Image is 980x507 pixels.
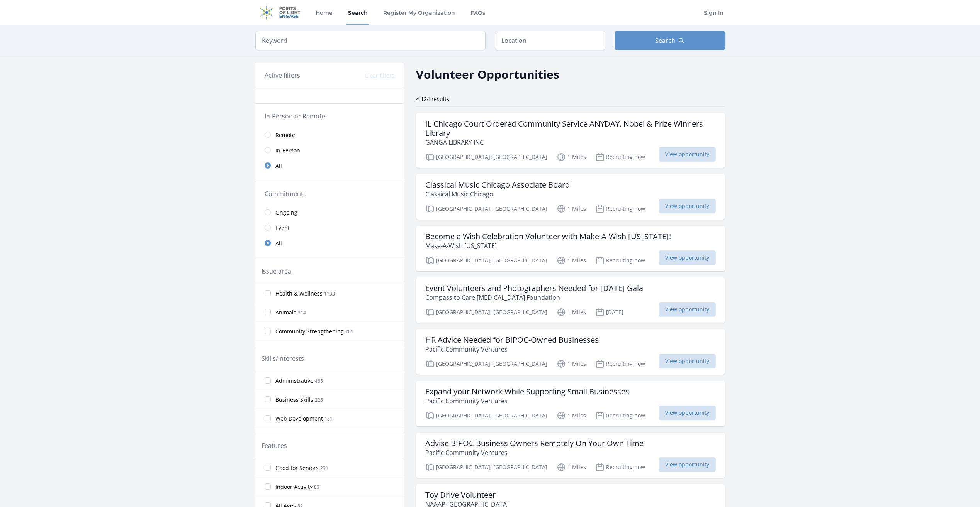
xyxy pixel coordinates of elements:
a: Advise BIPOC Business Owners Remotely On Your Own Time Pacific Community Ventures [GEOGRAPHIC_DAT... [416,433,725,478]
p: [GEOGRAPHIC_DATA], [GEOGRAPHIC_DATA] [425,411,547,420]
a: Classical Music Chicago Associate Board Classical Music Chicago [GEOGRAPHIC_DATA], [GEOGRAPHIC_DA... [416,174,725,220]
p: [GEOGRAPHIC_DATA], [GEOGRAPHIC_DATA] [425,152,547,162]
a: Event [255,220,404,235]
h3: Expand your Network While Supporting Small Businesses [425,387,629,396]
span: View opportunity [659,302,716,317]
span: Event [275,224,290,232]
input: Health & Wellness 1133 [265,290,271,296]
span: 83 [314,484,319,490]
p: Classical Music Chicago [425,189,570,199]
input: Web Development 181 [265,415,271,421]
p: 1 Miles [557,463,586,472]
p: Recruiting now [595,256,645,265]
span: View opportunity [659,457,716,472]
h3: Advise BIPOC Business Owners Remotely On Your Own Time [425,439,644,448]
span: 465 [315,378,323,384]
p: Compass to Care [MEDICAL_DATA] Foundation [425,293,643,302]
p: [GEOGRAPHIC_DATA], [GEOGRAPHIC_DATA] [425,256,547,265]
span: View opportunity [659,250,716,265]
span: Community Strengthening [275,328,344,335]
p: Recruiting now [595,204,645,213]
span: All [275,162,282,170]
a: All [255,158,404,173]
span: View opportunity [659,406,716,420]
h3: IL Chicago Court Ordered Community Service ANYDAY. Nobel & Prize Winners Library [425,119,716,138]
span: Good for Seniors [275,464,319,472]
a: Become a Wish Celebration Volunteer with Make-A-Wish [US_STATE]! Make-A-Wish [US_STATE] [GEOGRAPH... [416,226,725,271]
a: In-Person [255,142,404,158]
h2: Volunteer Opportunities [416,66,559,83]
h3: Toy Drive Volunteer [425,490,509,500]
span: Web Development [275,415,323,422]
a: All [255,235,404,251]
span: Remote [275,131,295,139]
p: Pacific Community Ventures [425,345,599,354]
span: Administrative [275,377,313,385]
span: Health & Wellness [275,290,323,297]
a: Event Volunteers and Photographers Needed for [DATE] Gala Compass to Care [MEDICAL_DATA] Foundati... [416,277,725,323]
span: 225 [315,397,323,403]
p: [GEOGRAPHIC_DATA], [GEOGRAPHIC_DATA] [425,204,547,213]
legend: Features [262,441,287,450]
span: View opportunity [659,354,716,368]
span: 181 [324,416,333,422]
span: View opportunity [659,199,716,213]
p: GANGA LIBRARY INC [425,138,716,147]
input: Animals 214 [265,309,271,315]
span: 214 [298,309,306,316]
span: Ongoing [275,209,297,216]
a: Remote [255,127,404,142]
span: 201 [345,328,353,335]
p: Recruiting now [595,411,645,420]
p: 1 Miles [557,152,586,162]
p: [GEOGRAPHIC_DATA], [GEOGRAPHIC_DATA] [425,463,547,472]
span: 231 [320,465,328,472]
legend: In-Person or Remote: [265,112,394,121]
button: Clear filters [365,72,394,79]
p: [GEOGRAPHIC_DATA], [GEOGRAPHIC_DATA] [425,308,547,317]
p: Recruiting now [595,359,645,368]
legend: Commitment: [265,189,394,198]
legend: Skills/Interests [262,354,304,363]
input: Keyword [255,31,486,50]
p: [DATE] [595,308,623,317]
h3: Become a Wish Celebration Volunteer with Make-A-Wish [US_STATE]! [425,232,671,241]
input: Good for Seniors 231 [265,465,271,471]
p: Recruiting now [595,152,645,162]
p: 1 Miles [557,411,586,420]
span: 1133 [324,291,335,297]
span: Indoor Activity [275,483,313,491]
input: Indoor Activity 83 [265,483,271,490]
legend: Issue area [262,267,291,276]
span: In-Person [275,147,300,154]
span: All [275,240,282,247]
span: Search [655,36,675,45]
p: Make-A-Wish [US_STATE] [425,241,671,250]
a: HR Advice Needed for BIPOC-Owned Businesses Pacific Community Ventures [GEOGRAPHIC_DATA], [GEOGRA... [416,329,725,375]
h3: Event Volunteers and Photographers Needed for [DATE] Gala [425,284,643,293]
p: 1 Miles [557,256,586,265]
a: Ongoing [255,204,404,220]
span: 4,124 results [416,95,449,103]
span: View opportunity [659,147,716,162]
h3: Active filters [265,71,300,80]
p: Pacific Community Ventures [425,448,644,457]
p: [GEOGRAPHIC_DATA], [GEOGRAPHIC_DATA] [425,359,547,368]
input: Business Skills 225 [265,396,271,402]
input: Community Strengthening 201 [265,328,271,334]
h3: HR Advice Needed for BIPOC-Owned Businesses [425,335,599,345]
a: IL Chicago Court Ordered Community Service ANYDAY. Nobel & Prize Winners Library GANGA LIBRARY IN... [416,113,725,168]
button: Search [615,31,725,50]
span: Animals [275,309,296,316]
span: Business Skills [275,396,313,404]
input: Location [495,31,605,50]
p: Pacific Community Ventures [425,396,629,406]
input: Administrative 465 [265,377,271,384]
p: Recruiting now [595,463,645,472]
h3: Classical Music Chicago Associate Board [425,180,570,189]
p: 1 Miles [557,359,586,368]
p: 1 Miles [557,308,586,317]
a: Expand your Network While Supporting Small Businesses Pacific Community Ventures [GEOGRAPHIC_DATA... [416,381,725,426]
p: 1 Miles [557,204,586,213]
